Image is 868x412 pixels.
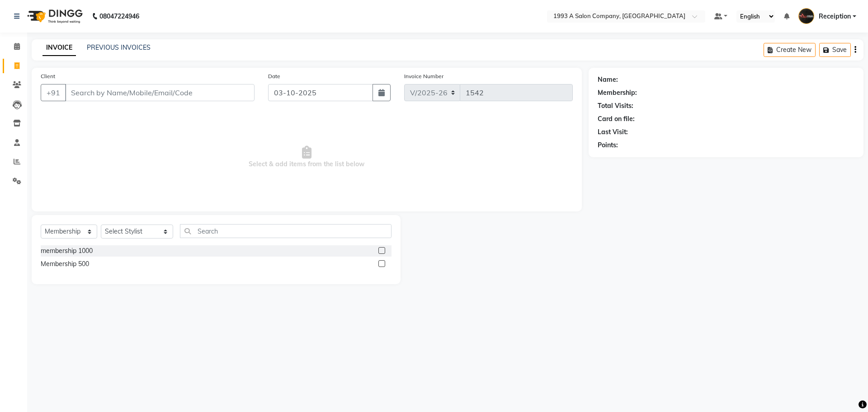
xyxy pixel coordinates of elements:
[598,101,633,111] div: Total Visits:
[41,72,55,80] label: Client
[598,88,637,98] div: Membership:
[798,8,814,24] img: Receiption
[42,40,76,56] a: INVOICE
[764,43,816,57] button: Create New
[180,224,392,238] input: Search
[87,43,151,51] a: PREVIOUS INVOICES
[41,246,93,256] div: membership 1000
[598,127,628,137] div: Last Visit:
[41,84,66,101] button: +91
[268,72,280,80] label: Date
[598,140,618,150] div: Points:
[23,4,85,29] img: logo
[598,75,618,84] div: Name:
[819,12,851,21] span: Receiption
[41,259,89,269] div: Membership 500
[404,72,443,80] label: Invoice Number
[65,84,255,101] input: Search by Name/Mobile/Email/Code
[99,4,139,29] b: 08047224946
[819,43,851,57] button: Save
[41,112,573,202] span: Select & add items from the list below
[598,114,635,124] div: Card on file:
